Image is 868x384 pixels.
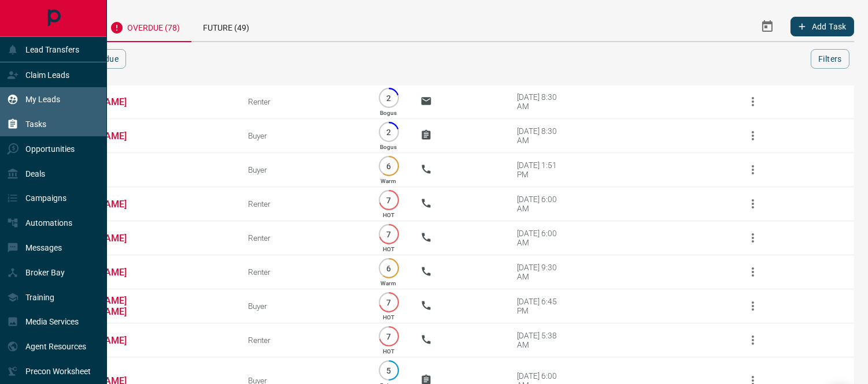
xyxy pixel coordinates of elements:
p: 6 [385,264,393,273]
p: Bogus [380,144,397,150]
div: Renter [248,335,357,345]
p: 5 [385,366,393,375]
p: Warm [381,178,396,184]
p: 7 [385,230,393,238]
button: Select Date Range [754,13,781,40]
button: Filters [811,49,849,69]
div: Buyer [248,131,357,140]
div: [DATE] 1:51 PM [518,161,567,179]
div: [DATE] 6:45 PM [518,297,567,315]
div: Renter [248,97,357,106]
p: 7 [385,298,393,307]
div: [DATE] 8:30 AM [518,92,567,111]
div: Buyer [248,301,357,311]
div: Renter [248,267,357,277]
p: 7 [385,196,393,204]
div: Future (49) [191,12,261,41]
p: HOT [383,348,394,355]
p: HOT [383,212,394,218]
p: 6 [385,162,393,170]
p: Bogus [380,110,397,116]
p: Warm [381,280,396,286]
p: HOT [383,246,394,252]
div: Overdue (78) [98,12,191,42]
p: 7 [385,332,393,341]
div: Renter [248,233,357,243]
button: Add Task [791,17,854,36]
p: HOT [383,314,394,320]
div: Buyer [248,165,357,174]
p: 2 [385,94,393,102]
div: [DATE] 6:00 AM [518,195,567,213]
div: Renter [248,199,357,208]
p: 2 [385,128,393,136]
div: [DATE] 8:30 AM [518,126,567,145]
div: [DATE] 6:00 AM [518,229,567,247]
div: [DATE] 9:30 AM [518,263,567,281]
div: [DATE] 5:38 AM [518,331,567,349]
